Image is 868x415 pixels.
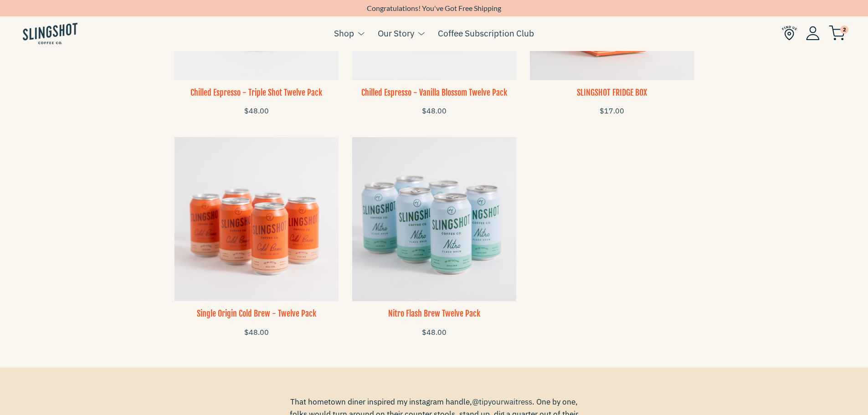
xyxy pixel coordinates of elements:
img: Find Us [782,26,797,41]
a: 2 [829,28,845,39]
a: Coffee Subscription Club [438,26,534,40]
div: $48.00 [175,105,339,117]
h3: Nitro Flash Brew Twelve Pack [352,308,516,319]
h3: Chilled Espresso - Vanilla Blossom Twelve Pack [352,87,516,98]
div: $48.00 [352,327,516,338]
a: Shop [334,26,354,40]
img: Nitro Flash Brew Twelve Pack [352,137,516,301]
div: $48.00 [175,327,339,338]
div: $48.00 [352,105,516,117]
img: Account [806,26,820,40]
h3: Chilled Espresso - Triple Shot Twelve Pack [175,87,339,98]
a: Our Story [378,26,414,40]
span: 2 [840,26,848,34]
img: Cold Brew Six-Pack [175,137,339,301]
h3: SLINGSHOT FRIDGE BOX [530,87,694,98]
div: $17.00 [530,105,694,117]
h3: Single Origin Cold Brew - Twelve Pack [175,308,339,319]
img: cart [829,26,845,41]
a: @tipyourwaitress [472,397,532,407]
